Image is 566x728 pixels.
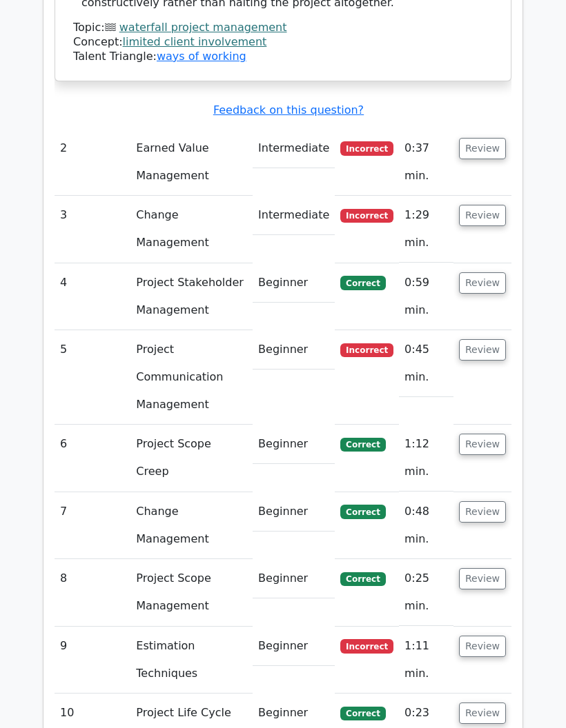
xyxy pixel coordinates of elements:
[340,276,385,290] span: Correct
[340,573,385,587] span: Correct
[55,560,130,627] td: 8
[340,210,393,223] span: Incorrect
[399,493,453,560] td: 0:48 min.
[459,434,506,456] button: Review
[399,196,453,263] td: 1:29 min.
[340,344,393,358] span: Incorrect
[399,560,453,627] td: 0:25 min.
[253,627,335,667] td: Beginner
[130,560,253,627] td: Project Scope Management
[157,50,246,63] a: ways of working
[459,340,506,361] button: Review
[253,425,335,465] td: Beginner
[340,142,393,156] span: Incorrect
[55,264,130,331] td: 4
[55,130,130,196] td: 2
[399,425,453,492] td: 1:12 min.
[130,493,253,560] td: Change Management
[253,196,335,236] td: Intermediate
[130,627,253,694] td: Estimation Techniques
[399,264,453,331] td: 0:59 min.
[459,703,506,725] button: Review
[459,569,506,590] button: Review
[130,196,253,263] td: Change Management
[459,636,506,658] button: Review
[253,264,335,303] td: Beginner
[130,331,253,425] td: Project Communication Management
[55,331,130,425] td: 5
[253,560,335,599] td: Beginner
[119,21,287,34] a: waterfall project management
[399,331,453,398] td: 0:45 min.
[253,493,335,532] td: Beginner
[459,273,506,294] button: Review
[130,130,253,196] td: Earned Value Management
[340,505,385,519] span: Correct
[73,21,493,64] div: Talent Triangle:
[459,205,506,227] button: Review
[213,104,364,117] a: Feedback on this question?
[55,493,130,560] td: 7
[340,438,385,452] span: Correct
[130,264,253,331] td: Project Stakeholder Management
[340,640,393,654] span: Incorrect
[55,196,130,263] td: 3
[55,425,130,492] td: 6
[130,425,253,492] td: Project Scope Creep
[459,502,506,523] button: Review
[399,627,453,694] td: 1:11 min.
[55,627,130,694] td: 9
[253,130,335,169] td: Intermediate
[73,21,493,36] div: Topic:
[399,130,453,196] td: 0:37 min.
[123,36,267,49] a: limited client involvement
[253,331,335,370] td: Beginner
[340,707,385,721] span: Correct
[73,36,493,50] div: Concept:
[459,139,506,160] button: Review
